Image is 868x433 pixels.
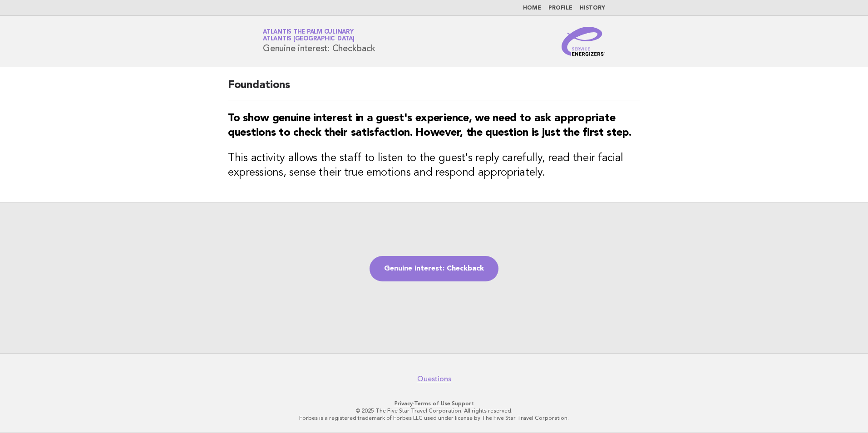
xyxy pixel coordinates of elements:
a: History [580,5,605,11]
h1: Genuine interest: Checkback [263,30,375,53]
h2: Foundations [228,78,640,100]
a: Terms of Use [414,400,450,407]
strong: To show genuine interest in a guest's experience, we need to ask appropriate questions to check t... [228,113,631,138]
a: Privacy [395,400,413,407]
p: · · [156,400,712,407]
span: Atlantis [GEOGRAPHIC_DATA] [263,36,355,42]
a: Genuine interest: Checkback [370,256,498,281]
img: Service Energizers [562,27,605,56]
a: Support [452,400,474,407]
p: © 2025 The Five Star Travel Corporation. All rights reserved. [156,407,712,414]
a: Atlantis The Palm CulinaryAtlantis [GEOGRAPHIC_DATA] [263,29,355,42]
a: Home [523,5,541,11]
a: Questions [417,374,451,384]
a: Profile [548,5,572,11]
h3: This activity allows the staff to listen to the guest's reply carefully, read their facial expres... [228,151,640,180]
p: Forbes is a registered trademark of Forbes LLC used under license by The Five Star Travel Corpora... [156,414,712,422]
